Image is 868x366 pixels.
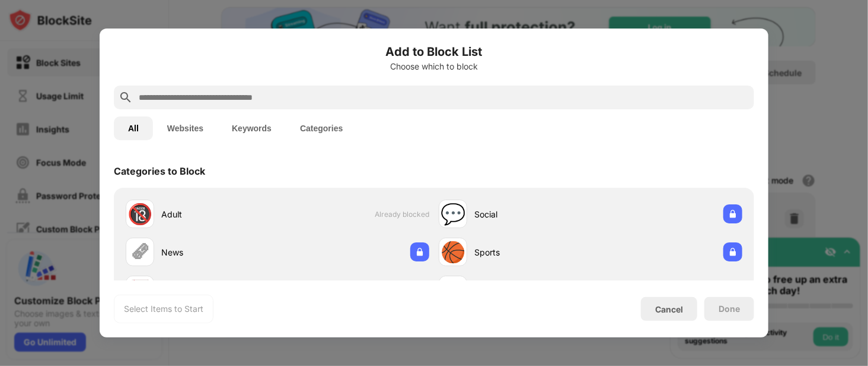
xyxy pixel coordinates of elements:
button: Categories [286,116,357,140]
div: Sports [474,246,591,258]
div: Social [474,208,591,220]
button: All [114,116,153,140]
button: Websites [153,116,218,140]
div: 🃏 [127,278,152,302]
div: Categories to Block [114,165,205,177]
div: 💬 [441,202,465,226]
div: Select Items to Start [124,303,203,315]
div: 🏀 [441,240,465,264]
span: Already blocked [375,210,429,219]
div: Cancel [655,304,683,314]
div: News [161,246,277,258]
div: 🔞 [127,202,152,226]
div: 🛍 [443,278,463,302]
img: search.svg [119,90,133,105]
h6: Add to Block List [114,43,754,61]
div: Done [719,304,740,314]
div: Adult [161,208,277,220]
div: Choose which to block [114,62,754,71]
div: 🗞 [130,240,150,264]
button: Keywords [218,116,286,140]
